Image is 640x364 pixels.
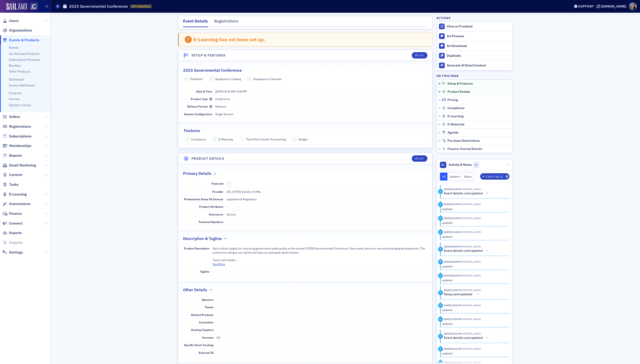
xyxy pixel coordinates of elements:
[444,332,462,335] time: 8/4/2025 03:43 AM
[444,274,462,277] time: 8/14/2025 08:45 PM
[246,137,286,141] span: Third-Party Vendor Provisioning
[438,334,443,339] div: Activity
[438,317,443,322] div: Update
[9,143,31,148] span: Memberships
[2,163,36,168] a: Email Marketing
[9,58,40,62] a: Subscription Products
[191,137,206,141] span: Compliance
[191,97,212,101] span: Product Type
[9,240,22,245] span: Imports
[480,173,509,180] button: Staff Note
[226,197,257,201] div: Legislative & Regulatory
[442,278,506,282] div: updated
[9,46,19,50] a: Events
[444,336,491,340] button: Event details card updated
[437,22,513,31] a: View on Frontend
[447,34,510,38] div: Art Preview
[226,220,229,224] span: —
[9,83,35,87] a: Survey Dashboard
[597,5,628,8] button: [DOMAIN_NAME]
[447,90,470,94] span: Product Details
[215,90,247,93] span: –
[9,201,30,206] span: Automations
[444,288,462,292] time: 8/6/2025 12:52 PM
[226,205,229,208] span: —
[199,205,223,208] span: Product Attributes
[217,320,219,324] span: —
[219,137,233,141] span: E-Materials
[444,336,483,340] h5: Event details card updated
[444,188,462,191] time: 8/15/2025 01:28 PM
[2,143,31,148] a: Memberships
[462,332,481,335] span: Aiyana Scarborough
[2,250,23,255] a: Settings
[9,103,31,107] a: Sponsor Library
[473,162,479,168] span: 0
[187,105,212,108] span: Delivery Format
[253,77,282,81] span: Displayed on Calendar
[462,274,481,277] span: Tiffany Carson
[69,4,128,9] h1: 2025 Governmental Conference
[9,124,31,129] span: Registrations
[226,190,261,193] span: [US_STATE] Society of CPAs
[215,97,230,101] span: Conference
[462,347,481,350] span: Aiyana Scarborough
[9,163,36,168] span: Email Marketing
[217,336,221,339] span: GC
[183,287,207,293] h2: Other Details
[444,347,462,350] time: 8/4/2025 03:43 AM
[2,192,27,197] a: E-Learning
[442,308,506,312] div: updated
[444,191,491,196] button: Event details card updated
[211,182,223,185] span: Featured
[447,82,473,86] span: Setup & Features
[9,114,20,119] span: Orders
[217,351,219,354] span: —
[462,203,481,206] span: Tiffany Carson
[444,318,462,321] time: 8/6/2025 12:52 PM
[217,343,219,347] span: —
[438,303,443,308] div: Update
[447,64,510,68] div: Generate AI Email Content
[183,171,211,176] h2: Primary Details
[442,351,506,355] div: updated
[438,273,443,278] div: Update
[444,304,462,307] time: 8/6/2025 12:52 PM
[447,147,482,151] span: Finance Journal Entries
[27,3,37,11] a: View Homepage
[217,305,219,309] span: —
[226,212,236,216] div: Various
[9,38,39,43] span: Events & Products
[9,172,22,177] span: Content
[2,230,22,235] a: Exports
[213,262,225,266] button: ViewMore
[2,114,20,119] a: Orders
[9,64,21,68] a: Bundles
[447,106,465,110] span: Compliance
[442,264,506,268] div: updated
[294,138,295,141] span: –
[9,52,40,56] a: On-Demand Products
[447,44,510,48] div: Art Download
[202,298,213,301] span: Sponsors
[9,18,19,23] span: Users
[193,37,265,42] div: E-Learning has not been set up.
[213,270,215,273] span: —
[418,157,424,160] div: Edit
[183,67,242,73] h2: 2025 Governmental Conference
[442,207,506,211] div: updated
[447,131,459,135] span: Agenda
[2,182,19,187] a: Tasks
[437,41,513,51] a: Art Download
[184,112,212,116] span: Session Configuration
[215,90,224,93] span: [DATE]
[217,298,219,301] span: —
[9,192,27,197] span: E-Learning
[212,190,223,193] span: Provider
[447,98,458,102] span: Pricing
[447,54,510,58] div: Duplicate
[199,220,223,224] span: Featured Speakers
[209,213,223,216] span: Instructors
[462,260,481,263] span: Tiffany Carson
[9,182,19,187] span: Tasks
